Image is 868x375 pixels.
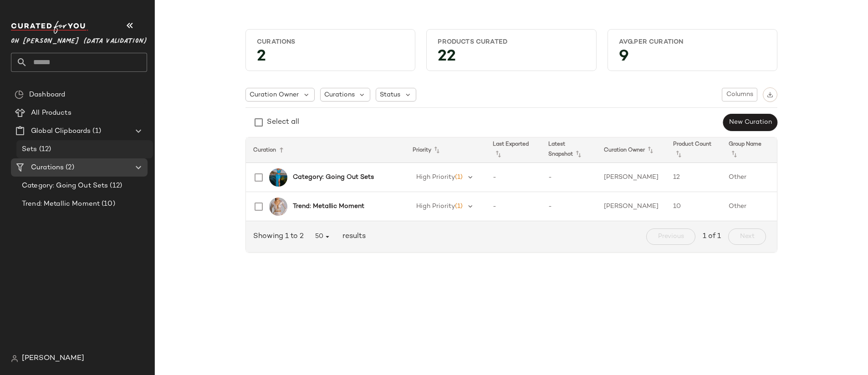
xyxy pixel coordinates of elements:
[22,181,108,191] span: Category: Going Out Sets
[455,174,463,181] span: (1)
[721,163,777,192] td: Other
[293,202,364,211] b: Trend: Metallic Moment
[666,137,721,163] th: Product Count
[267,117,299,128] div: Select all
[485,192,541,221] td: -
[726,91,753,98] span: Columns
[767,91,773,98] img: svg%3e
[324,90,355,100] span: Curations
[253,231,307,242] span: Showing 1 to 2
[729,119,772,126] span: New Curation
[619,38,766,46] div: Avg.per Curation
[91,126,101,137] span: (1)
[438,38,585,46] div: Products Curated
[315,233,332,241] span: 50
[455,203,463,210] span: (1)
[416,174,455,181] span: High Priority
[380,90,400,100] span: Status
[31,108,71,118] span: All Products
[612,50,773,67] div: 9
[597,192,666,221] td: [PERSON_NAME]
[250,50,411,67] div: 2
[541,163,597,192] td: -
[11,21,88,34] img: cfy_white_logo.C9jOOHJF.svg
[22,144,37,155] span: Sets
[64,162,74,173] span: (2)
[293,172,374,182] b: Category: Going Out Sets
[722,88,757,101] button: Columns
[485,163,541,192] td: -
[11,355,18,362] img: svg%3e
[269,168,287,187] img: 10833-Turquoise_Danica_5.jpg
[721,192,777,221] td: Other
[597,163,666,192] td: [PERSON_NAME]
[541,192,597,221] td: -
[339,231,366,242] span: results
[31,162,64,173] span: Curations
[11,31,147,47] span: Oh [PERSON_NAME] (Data Validation)
[257,38,404,46] div: Curations
[703,231,721,242] span: 1 of 1
[666,192,721,221] td: 10
[723,114,777,131] button: New Curation
[29,90,65,100] span: Dashboard
[541,137,597,163] th: Latest Snapshot
[307,228,339,245] button: 50
[246,137,405,163] th: Curation
[15,90,24,99] img: svg%3e
[597,137,666,163] th: Curation Owner
[250,90,299,100] span: Curation Owner
[269,198,287,216] img: 8138-8476-LightGold_Zahara_Rana_9.jpg
[416,203,455,210] span: High Priority
[430,50,592,67] div: 22
[22,353,84,364] span: [PERSON_NAME]
[108,181,122,191] span: (12)
[100,199,115,209] span: (10)
[666,163,721,192] td: 12
[721,137,777,163] th: Group Name
[22,199,100,209] span: Trend: Metallic Moment
[31,126,91,137] span: Global Clipboards
[37,144,51,155] span: (12)
[485,137,541,163] th: Last Exported
[405,137,485,163] th: Priority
